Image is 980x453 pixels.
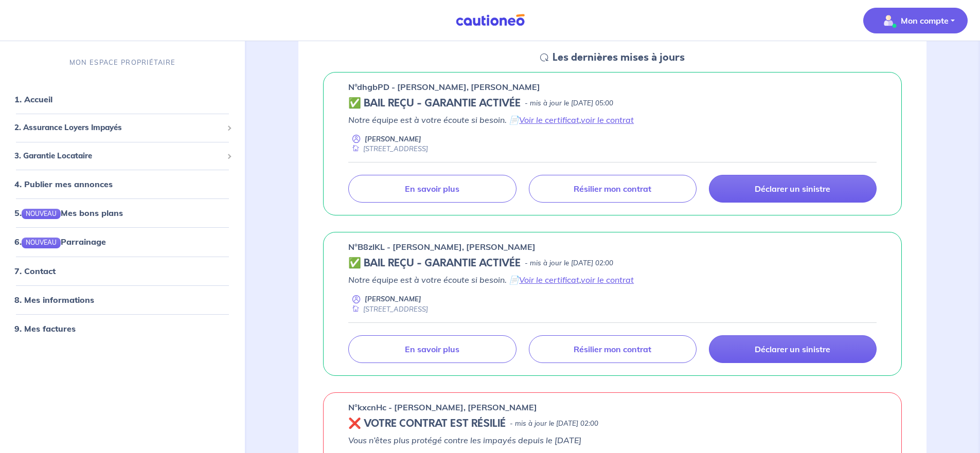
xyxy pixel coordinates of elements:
[348,175,516,203] a: En savoir plus
[348,144,428,154] div: [STREET_ADDRESS]
[348,434,877,446] p: Vous n’êtes plus protégé contre les impayés depuis le [DATE]
[519,275,579,285] a: Voir le certificat
[348,401,537,413] p: n°kxcnHc - [PERSON_NAME], [PERSON_NAME]
[405,344,459,354] p: En savoir plus
[405,184,459,194] p: En savoir plus
[348,335,516,363] a: En savoir plus
[4,261,241,281] div: 7. Contact
[529,335,697,363] a: Résilier mon contrat
[4,89,241,110] div: 1. Accueil
[4,289,241,310] div: 8. Mes informations
[348,418,877,430] div: state: REVOKED, Context: NEW,MAYBE-CERTIFICATE,RELATIONSHIP,LESSOR-DOCUMENTS
[525,98,613,108] p: - mis à jour le [DATE] 05:00
[510,419,598,429] p: - mis à jour le [DATE] 02:00
[4,146,241,166] div: 3. Garantie Locataire
[581,115,634,125] a: voir le contrat
[4,174,241,194] div: 4. Publier mes annonces
[755,344,830,354] p: Déclarer un sinistre
[901,14,949,27] p: Mon compte
[14,295,94,305] a: 8. Mes informations
[4,203,241,223] div: 5.NOUVEAUMes bons plans
[863,8,968,33] button: illu_account_valid_menu.svgMon compte
[348,241,536,253] p: n°B8zlKL - [PERSON_NAME], [PERSON_NAME]
[880,12,897,29] img: illu_account_valid_menu.svg
[14,94,52,104] a: 1. Accueil
[574,184,651,194] p: Résilier mon contrat
[709,335,877,363] a: Déclarer un sinistre
[574,344,651,354] p: Résilier mon contrat
[348,304,428,314] div: [STREET_ADDRESS]
[348,114,877,126] p: Notre équipe est à votre écoute si besoin. 📄 ,
[365,294,421,304] p: [PERSON_NAME]
[529,175,697,203] a: Résilier mon contrat
[452,14,529,27] img: Cautioneo
[14,323,76,334] a: 9. Mes factures
[14,150,223,162] span: 3. Garantie Locataire
[4,318,241,339] div: 9. Mes factures
[69,58,175,67] p: MON ESPACE PROPRIÉTAIRE
[553,51,685,64] h5: Les dernières mises à jours
[348,81,540,93] p: n°dhgbPD - [PERSON_NAME], [PERSON_NAME]
[581,275,634,285] a: voir le contrat
[348,97,521,110] h5: ✅ BAIL REÇU - GARANTIE ACTIVÉE
[519,115,579,125] a: Voir le certificat
[14,179,113,189] a: 4. Publier mes annonces
[365,134,421,144] p: [PERSON_NAME]
[14,266,56,276] a: 7. Contact
[348,97,877,110] div: state: CONTRACT-VALIDATED, Context: NEW,MAYBE-CERTIFICATE,RELATIONSHIP,LESSOR-DOCUMENTS
[525,258,613,268] p: - mis à jour le [DATE] 02:00
[14,208,123,218] a: 5.NOUVEAUMes bons plans
[14,122,223,134] span: 2. Assurance Loyers Impayés
[709,175,877,203] a: Déclarer un sinistre
[4,118,241,138] div: 2. Assurance Loyers Impayés
[348,274,877,286] p: Notre équipe est à votre écoute si besoin. 📄 ,
[4,231,241,252] div: 6.NOUVEAUParrainage
[14,237,106,247] a: 6.NOUVEAUParrainage
[348,257,877,269] div: state: CONTRACT-VALIDATED, Context: NEW,MAYBE-CERTIFICATE,RELATIONSHIP,LESSOR-DOCUMENTS
[755,184,830,194] p: Déclarer un sinistre
[348,418,506,430] h5: ❌ VOTRE CONTRAT EST RÉSILIÉ
[348,257,521,269] h5: ✅ BAIL REÇU - GARANTIE ACTIVÉE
